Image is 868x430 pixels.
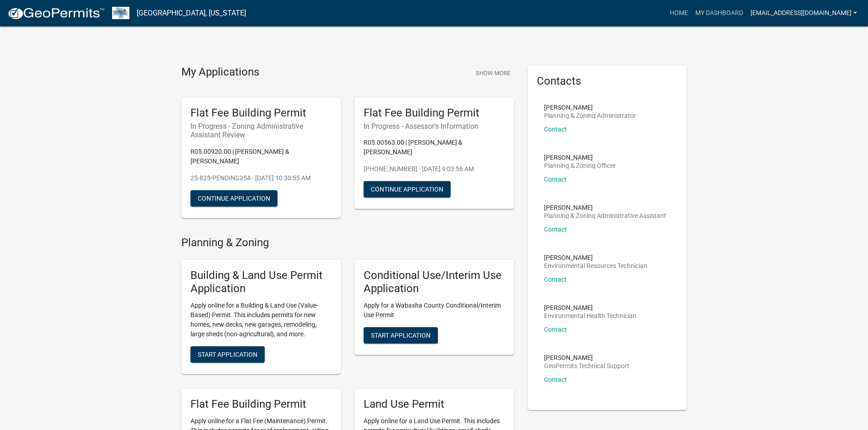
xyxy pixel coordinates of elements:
[544,254,647,261] p: [PERSON_NAME]
[544,212,666,219] p: Planning & Zoning Administrative Assistant
[544,154,616,161] p: [PERSON_NAME]
[544,326,567,333] a: Contact
[544,354,629,361] p: [PERSON_NAME]
[544,162,616,169] p: Planning & Zoning Officer
[544,226,567,233] a: Contact
[364,122,505,131] h6: In Progress - Assessor's Information
[190,346,265,363] button: Start Application
[544,276,567,283] a: Contact
[190,147,332,166] p: R05.00920.00 | [PERSON_NAME] & [PERSON_NAME]
[544,363,629,369] p: GeoPermits Technical Support
[666,5,692,22] a: Home
[112,7,129,19] img: Wabasha County, Minnesota
[692,5,747,22] a: My Dashboard
[190,173,332,183] p: 25-825-PENDING254 - [DATE] 10:30:55 AM
[472,66,514,81] button: Show More
[137,5,246,21] a: [GEOGRAPHIC_DATA], [US_STATE]
[364,398,505,411] h5: Land Use Permit
[190,269,332,295] h5: Building & Land Use Permit Application
[544,204,666,211] p: [PERSON_NAME]
[181,66,259,79] h4: My Applications
[364,106,505,120] h5: Flat Fee Building Permit
[371,332,431,339] span: Start Application
[364,269,505,295] h5: Conditional Use/Interim Use Application
[544,313,637,319] p: Environmental Health Technician
[364,138,505,157] p: R05.00563.00 | [PERSON_NAME] & [PERSON_NAME]
[364,164,505,174] p: [PHONE_NUMBER] - [DATE] 9:03:56 AM
[198,351,257,358] span: Start Application
[544,376,567,383] a: Contact
[190,122,332,139] h6: In Progress - Zoning Administrative Assistant Review
[747,5,861,22] a: [EMAIL_ADDRESS][DOMAIN_NAME]
[181,236,514,249] h4: Planning & Zoning
[544,126,567,133] a: Contact
[364,327,438,344] button: Start Application
[190,106,332,120] h5: Flat Fee Building Permit
[190,301,332,339] p: Apply online for a Building & Land Use (Value-Based) Permit. This includes permits for new homes,...
[544,104,636,111] p: [PERSON_NAME]
[544,304,637,311] p: [PERSON_NAME]
[190,190,277,207] button: Continue Application
[190,398,332,411] h5: Flat Fee Building Permit
[544,263,647,269] p: Environmental Resources Technician
[364,301,505,320] p: Apply for a Wabasha County Conditional/Interim Use Permit
[364,181,451,197] button: Continue Application
[537,75,678,88] h5: Contacts
[544,176,567,183] a: Contact
[544,112,636,119] p: Planning & Zoning Administrator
